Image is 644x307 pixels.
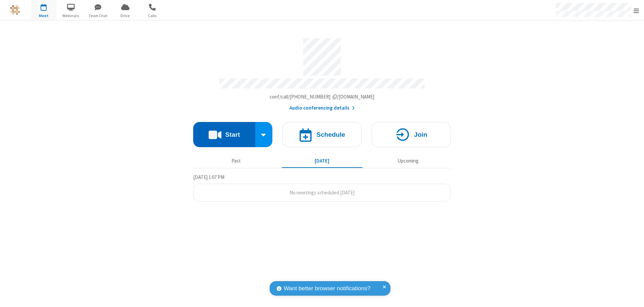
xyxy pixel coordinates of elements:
[10,5,20,15] img: QA Selenium DO NOT DELETE OR CHANGE
[58,13,84,19] span: Webinars
[193,33,451,112] section: Account details
[372,122,451,147] button: Join
[255,122,273,147] div: Start conference options
[270,94,375,100] span: Copy my meeting room link
[627,290,639,302] iframe: Chat
[140,13,165,19] span: Calls
[270,93,375,101] button: Copy my meeting room linkCopy my meeting room link
[113,13,138,19] span: Drive
[193,174,224,180] span: [DATE] 1:07 PM
[31,13,56,19] span: Meet
[282,155,363,167] button: [DATE]
[368,155,448,167] button: Upcoming
[316,131,345,138] h4: Schedule
[289,189,355,196] span: No meetings scheduled [DATE]
[86,13,111,19] span: Team Chat
[284,284,370,293] span: Want better browser notifications?
[196,155,277,167] button: Past
[282,122,362,147] button: Schedule
[289,104,355,112] button: Audio conferencing details
[193,173,451,202] section: Today's Meetings
[225,131,240,138] h4: Start
[193,122,255,147] button: Start
[414,131,427,138] h4: Join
